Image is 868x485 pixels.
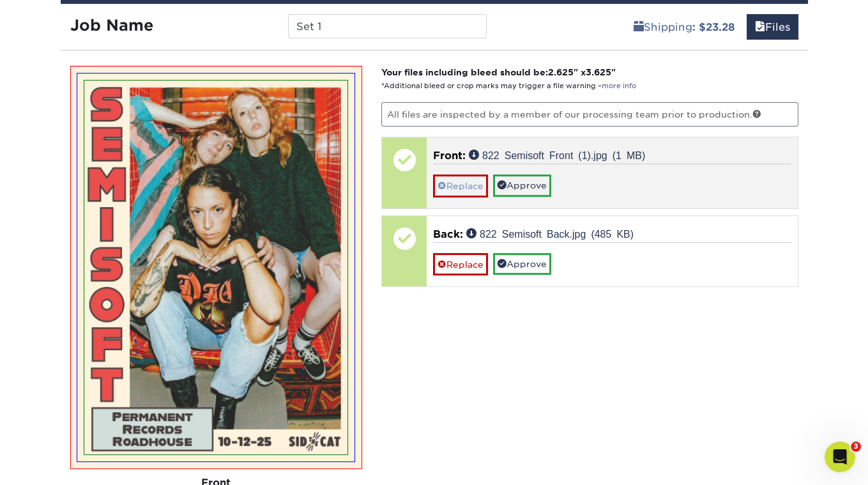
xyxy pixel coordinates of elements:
[381,82,636,90] small: *Additional bleed or crop marks may trigger a file warning –
[466,228,634,238] a: 822 Semisoft Back.jpg (485 KB)
[692,21,735,33] b: : $23.28
[586,67,611,77] span: 3.625
[493,253,551,275] a: Approve
[469,150,645,160] a: 822 Semisoft Front (1).jpg (1 MB)
[433,150,466,162] span: Front:
[602,82,636,90] a: more info
[381,102,798,127] p: All files are inspected by a member of our processing team prior to production.
[548,67,574,77] span: 2.625
[634,21,644,33] span: shipping
[433,228,463,240] span: Back:
[70,16,153,35] strong: Job Name
[747,14,798,40] a: Files
[433,253,488,275] a: Replace
[755,21,765,33] span: files
[381,67,616,77] strong: Your files including bleed should be: " x "
[288,14,487,38] input: Enter a job name
[851,442,861,452] span: 3
[433,174,488,197] a: Replace
[825,442,855,472] iframe: Intercom live chat
[625,14,743,40] a: Shipping: $23.28
[493,174,551,196] a: Approve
